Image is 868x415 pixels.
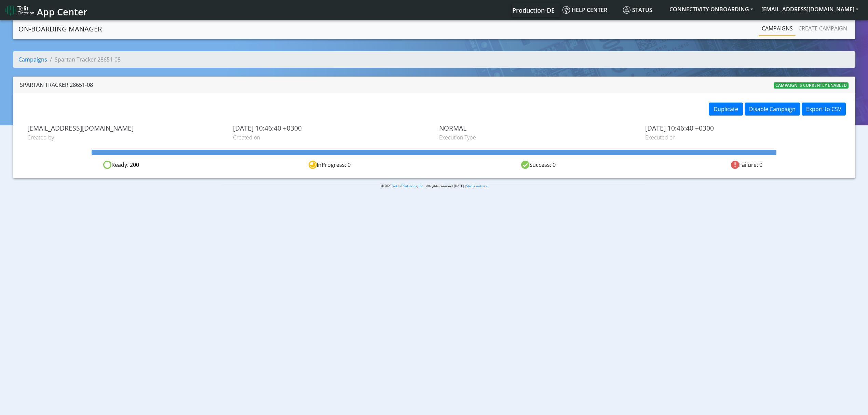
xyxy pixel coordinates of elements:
button: [EMAIL_ADDRESS][DOMAIN_NAME] [757,3,863,15]
img: ready.svg [103,161,111,169]
button: Disable Campaign [745,103,800,116]
button: Duplicate [709,103,743,116]
p: © 2025 . All rights reserved.[DATE] | [222,184,646,189]
span: Created on [233,133,429,142]
div: Success: 0 [434,161,642,169]
a: On-Boarding Manager [18,22,102,36]
span: Execution Type [439,133,635,142]
a: Campaigns [759,22,796,35]
img: fail.svg [731,161,739,169]
li: Spartan Tracker 28651-08 [47,55,121,64]
span: Status [623,6,652,14]
span: Help center [562,6,607,14]
div: Spartan Tracker 28651-08 [20,81,93,89]
a: Status website [466,184,487,188]
img: logo-telit-cinterion-gw-new.png [5,5,34,16]
img: status.svg [623,6,630,14]
span: [EMAIL_ADDRESS][DOMAIN_NAME] [27,124,223,132]
div: InProgress: 0 [226,161,434,169]
img: in-progress.svg [309,161,317,169]
a: Your current platform instance [512,3,554,17]
a: Campaigns [18,56,47,63]
img: knowledge.svg [562,6,570,14]
span: [DATE] 10:46:40 +0300 [233,124,429,132]
button: Export to CSV [802,103,846,116]
a: Help center [560,3,620,17]
div: Failure: 0 [642,161,851,169]
button: CONNECTIVITY-ONBOARDING [665,3,757,15]
span: App Center [37,5,87,18]
a: App Center [5,3,86,17]
a: Status [620,3,665,17]
div: Ready: 200 [17,161,226,169]
span: NORMAL [439,124,635,132]
a: Telit IoT Solutions, Inc. [391,184,424,188]
span: Executed on [645,133,841,142]
span: [DATE] 10:46:40 +0300 [645,124,841,132]
span: Production-DE [512,6,555,14]
nav: breadcrumb [13,51,855,73]
span: Created by [27,133,223,142]
a: Create campaign [796,22,850,35]
img: success.svg [521,161,529,169]
span: Campaign is currently enabled [774,82,849,89]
